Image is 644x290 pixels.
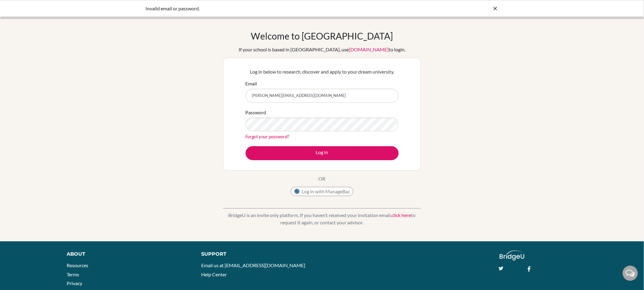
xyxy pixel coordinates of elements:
a: Forgot your password? [246,133,289,139]
button: Log in [246,146,399,160]
div: Support [201,250,315,258]
a: Privacy [67,280,82,286]
p: OR [319,175,326,182]
a: Email us at [EMAIL_ADDRESS][DOMAIN_NAME] [201,262,305,268]
label: Email [246,80,257,87]
a: click here [392,212,411,218]
span: Help [14,4,26,10]
img: logo_white@2x-f4f0deed5e89b7ecb1c2cc34c3e3d731f90f0f143d5ea2071677605dd97b5244.png [500,250,524,261]
div: Invalid email or password. [145,5,407,12]
div: If your school is based in [GEOGRAPHIC_DATA], use to login. [239,46,405,53]
p: BridgeU is an invite only platform. If you haven’t received your invitation email, to request it ... [223,212,421,226]
h1: Welcome to [GEOGRAPHIC_DATA] [251,30,393,41]
div: About [67,250,187,258]
label: Password [246,109,266,116]
a: [DOMAIN_NAME] [349,47,389,52]
a: Resources [67,262,88,268]
p: Log in below to research, discover and apply to your dream university. [246,68,399,75]
button: Log in with ManageBac [291,187,353,196]
a: Terms [67,271,79,277]
a: Help Center [201,271,227,277]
